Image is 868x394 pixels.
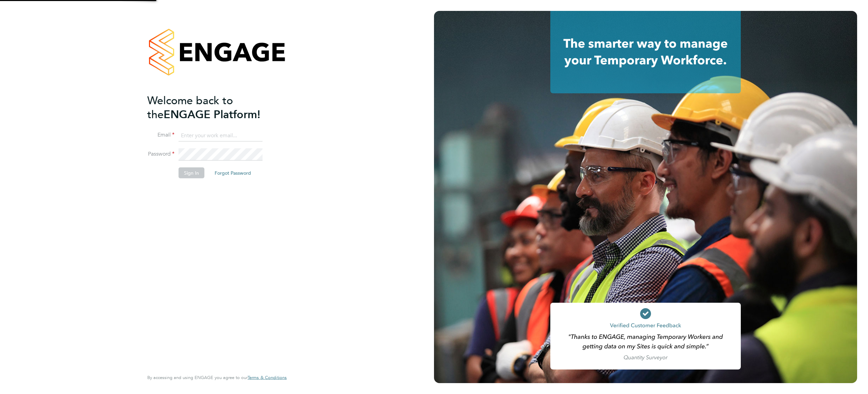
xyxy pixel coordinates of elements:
[147,375,287,380] span: By accessing and using ENGAGE you agree to our
[147,93,280,121] h2: ENGAGE Platform!
[147,94,233,121] span: Welcome back to the
[209,168,256,178] button: Forgot Password
[147,151,174,158] label: Password
[147,131,174,139] label: Email
[248,375,287,380] a: Terms & Conditions
[179,129,263,142] input: Enter your work email...
[179,168,204,178] button: Sign In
